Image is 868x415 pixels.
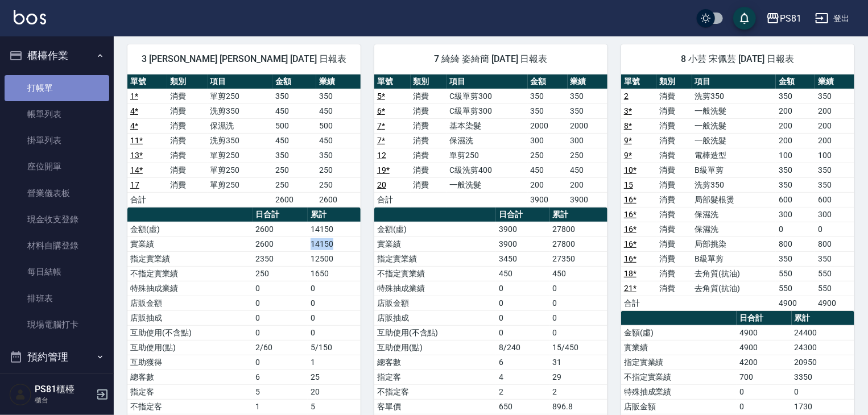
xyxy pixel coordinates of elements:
td: 消費 [411,133,447,148]
td: 350 [776,177,815,192]
img: Logo [14,10,46,24]
td: 5 [253,384,308,399]
td: 0 [496,296,549,310]
td: 550 [776,266,815,281]
th: 金額 [272,74,316,89]
td: 消費 [167,133,207,148]
td: 合計 [374,192,411,207]
td: 350 [568,103,607,118]
td: 合計 [127,192,167,207]
td: 650 [496,399,549,414]
td: 4900 [737,340,791,355]
th: 累計 [550,208,607,222]
td: 4900 [815,296,854,310]
td: 消費 [656,281,692,296]
th: 業績 [316,74,361,89]
td: 0 [308,296,361,310]
td: 0 [253,310,308,325]
td: 350 [776,89,815,103]
td: 消費 [656,118,692,133]
td: 互助使用(點) [127,340,253,355]
td: 1 [308,355,361,370]
td: 基本染髮 [447,118,527,133]
th: 日合計 [253,208,308,222]
td: 洗剪350 [692,177,776,192]
td: 指定客 [127,384,253,399]
button: 櫃檯作業 [5,41,109,70]
td: 實業績 [374,236,496,251]
td: 一般洗髮 [692,133,776,148]
td: 去角質(抗油) [692,266,776,281]
td: 消費 [656,207,692,222]
td: 200 [776,103,815,118]
td: 14150 [308,222,361,236]
td: 消費 [656,251,692,266]
th: 金額 [528,74,568,89]
td: 6 [253,370,308,384]
td: 洗剪350 [208,133,272,148]
td: 互助使用(點) [374,340,496,355]
a: 打帳單 [5,75,109,101]
td: 350 [776,251,815,266]
td: 24400 [792,325,854,340]
td: 消費 [656,222,692,236]
td: 消費 [656,177,692,192]
td: 1650 [308,266,361,281]
td: 200 [568,177,607,192]
td: 800 [815,236,854,251]
td: 消費 [656,266,692,281]
span: 3 [PERSON_NAME] [PERSON_NAME] [DATE] 日報表 [141,53,347,65]
td: 洗剪350 [208,103,272,118]
td: 250 [568,148,607,163]
td: 店販金額 [374,296,496,310]
td: 0 [496,310,549,325]
td: 保濕洗 [692,222,776,236]
a: 掛單列表 [5,127,109,153]
td: 不指定實業績 [127,266,253,281]
button: save [733,7,756,30]
td: 300 [815,207,854,222]
td: 3900 [496,222,549,236]
td: 消費 [656,192,692,207]
td: 4900 [776,296,815,310]
a: 20 [377,180,386,189]
td: 互助使用(不含點) [127,325,253,340]
td: 單剪250 [208,89,272,103]
th: 項目 [692,74,776,89]
td: 350 [272,148,316,163]
th: 業績 [815,74,854,89]
th: 日合計 [737,311,791,326]
td: 局部挑染 [692,236,776,251]
td: 指定實業績 [621,355,737,370]
td: 3450 [496,251,549,266]
td: 電棒造型 [692,148,776,163]
td: 200 [776,133,815,148]
td: 500 [272,118,316,133]
a: 17 [130,180,139,189]
td: 350 [316,148,361,163]
td: 0 [550,310,607,325]
td: 金額(虛) [127,222,253,236]
td: 2000 [568,118,607,133]
td: 1730 [792,399,854,414]
td: 300 [568,133,607,148]
td: 單剪250 [447,148,527,163]
th: 金額 [776,74,815,89]
td: 350 [528,103,568,118]
td: 0 [792,384,854,399]
td: 客單價 [374,399,496,414]
td: 450 [496,266,549,281]
td: 15/450 [550,340,607,355]
td: 一般洗髮 [692,103,776,118]
a: 營業儀表板 [5,180,109,206]
td: 局部髮根燙 [692,192,776,207]
td: 不指定客 [127,399,253,414]
td: 總客數 [127,370,253,384]
td: 2 [496,384,549,399]
td: 27800 [550,236,607,251]
td: 消費 [411,177,447,192]
th: 類別 [167,74,207,89]
td: 消費 [167,163,207,177]
td: 0 [550,281,607,296]
td: 24300 [792,340,854,355]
